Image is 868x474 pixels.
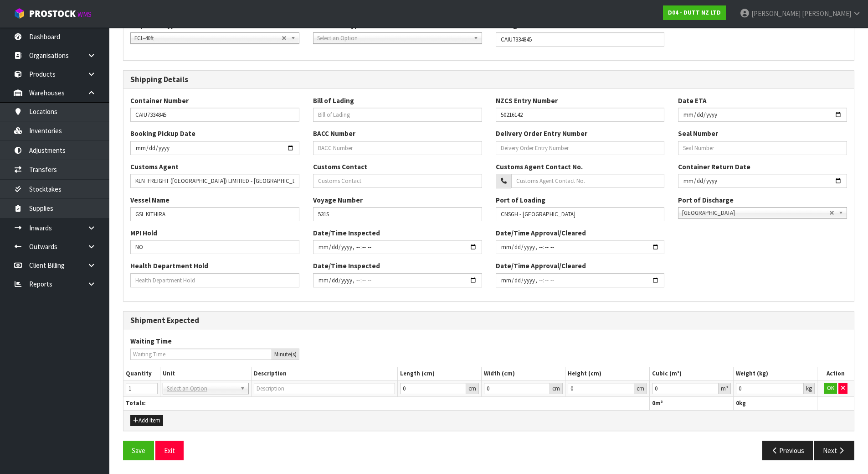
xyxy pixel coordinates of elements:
button: Save [123,441,154,460]
th: Unit [160,367,251,380]
label: Seal Number [678,129,718,138]
small: WMS [77,10,92,19]
div: cm [634,383,647,394]
button: OK [824,383,837,394]
strong: D04 - DUTT NZ LTD [668,9,721,16]
label: Voyage Number [313,195,363,205]
input: Date/Time Inspected [496,240,665,254]
th: Length (cm) [397,367,481,380]
button: Exit [155,441,184,460]
div: cm [550,383,563,394]
input: Bill of Lading [313,108,482,122]
input: MPI Hold [130,240,299,254]
th: Cubic (m³) [649,367,733,380]
span: [GEOGRAPHIC_DATA] [682,208,829,219]
label: Bill of Lading [313,96,354,105]
input: Height [568,383,634,394]
label: Customs Agent [130,162,179,172]
button: Previous [762,441,813,460]
label: Waiting Time [130,336,172,346]
input: Port Loaded [496,207,665,221]
label: Date/Time Approval/Cleared [496,228,586,238]
th: kg [733,397,817,410]
div: kg [804,383,815,394]
label: Date/Time Inspected [313,228,380,238]
button: Add Item [130,415,163,426]
span: ProStock [29,8,76,20]
label: Date/Time Inspected [313,261,380,271]
input: Length [400,383,466,394]
span: Select an Option [317,33,470,44]
input: Waiting Time [130,349,272,360]
h3: Shipping Details [130,75,847,84]
th: Totals: [123,397,649,410]
label: Delivery Order Entry Number [496,129,587,138]
a: D04 - DUTT NZ LTD [663,5,726,20]
input: Date/Time Inspected [313,240,482,254]
th: Description [252,367,398,380]
input: Width [484,383,550,394]
input: Voyage Number [313,207,482,221]
span: [PERSON_NAME] [751,9,801,18]
h3: Shipment Expected [130,316,847,325]
label: Vessel Name [130,195,169,205]
img: cube-alt.png [14,8,25,19]
th: Action [817,367,854,380]
label: Container Number [130,96,189,105]
input: Consignment Reference [496,32,665,47]
th: Quantity [123,367,160,380]
div: m³ [719,383,731,394]
input: Container Number [130,108,299,122]
input: Cubic [652,383,719,394]
div: Minute(s) [272,349,299,360]
label: Customs Agent Contact No. [496,162,583,172]
span: 0 [736,399,739,407]
input: Container Return Date [678,174,847,188]
th: Height (cm) [565,367,649,380]
input: BACC Number [313,141,482,155]
input: Customs Agent [130,174,299,188]
label: MPI Hold [130,228,157,238]
label: NZCS Entry Number [496,96,558,105]
label: Date ETA [678,96,707,105]
input: Weight [736,383,804,394]
label: Container Return Date [678,162,750,172]
input: Health Department Hold [130,273,299,287]
label: Customs Contact [313,162,367,172]
th: Width (cm) [481,367,565,380]
th: m³ [649,397,733,410]
label: Health Department Hold [130,261,208,271]
button: Next [814,441,854,460]
th: Weight (kg) [733,367,817,380]
input: Date/Time Inspected [313,273,482,287]
label: Port of Discharge [678,195,734,205]
span: 0 [652,399,655,407]
input: Customs Agent Contact No. [511,174,665,188]
label: Port of Loading [496,195,545,205]
input: Quantity [126,383,158,394]
input: Entry Number [496,108,665,122]
input: Customs Contact [313,174,482,188]
label: Date/Time Approval/Cleared [496,261,586,271]
input: Description [254,383,395,394]
input: Date/Time Inspected [496,273,665,287]
input: Seal Number [678,141,847,155]
span: FCL-40ft [134,33,282,44]
input: Deivery Order Entry Number [496,141,665,155]
span: Select an Option [167,383,236,394]
span: [PERSON_NAME] [802,9,851,18]
label: BACC Number [313,129,355,138]
label: Booking Pickup Date [130,129,195,138]
input: Vessel Name [130,207,299,221]
div: cm [466,383,479,394]
input: Cont. Bookin Date [130,141,299,155]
